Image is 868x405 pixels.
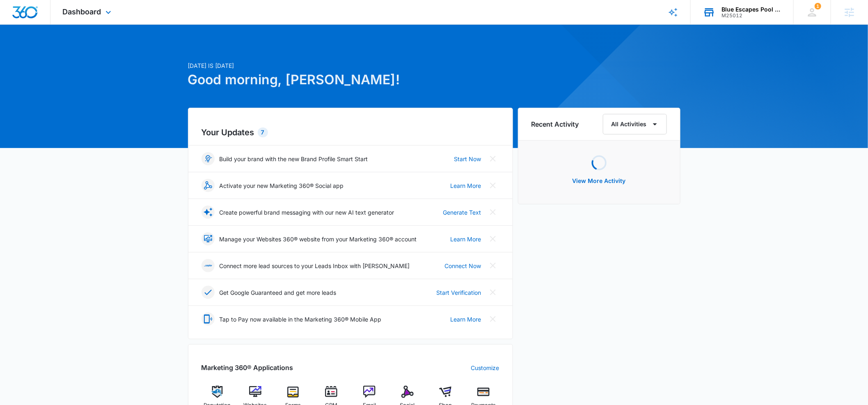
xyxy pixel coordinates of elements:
[202,363,293,373] h2: Marketing 360® Applications
[451,315,481,324] a: Learn More
[451,235,481,243] a: Learn More
[815,3,821,9] div: notifications count
[721,6,781,13] div: account name
[471,363,499,372] a: Customize
[202,126,499,139] h2: Your Updates
[188,70,513,90] h1: Good morning, [PERSON_NAME]!
[220,262,410,270] p: Connect more lead sources to your Leads Inbox with [PERSON_NAME]
[437,288,481,297] a: Start Verification
[486,152,499,165] button: Close
[486,286,499,299] button: Close
[445,262,481,270] a: Connect Now
[603,114,667,134] button: All Activities
[564,171,634,191] button: View More Activity
[486,232,499,245] button: Close
[188,61,513,70] p: [DATE] is [DATE]
[721,13,781,19] div: account id
[220,315,382,324] p: Tap to Pay now available in the Marketing 360® Mobile App
[258,127,268,137] div: 7
[486,206,499,219] button: Close
[220,208,394,217] p: Create powerful brand messaging with our new AI text generator
[220,181,344,190] p: Activate your new Marketing 360® Social app
[220,235,417,243] p: Manage your Websites 360® website from your Marketing 360® account
[220,288,337,297] p: Get Google Guaranteed and get more leads
[486,312,499,326] button: Close
[220,155,368,163] p: Build your brand with the new Brand Profile Smart Start
[486,179,499,192] button: Close
[531,119,579,129] h6: Recent Activity
[63,7,101,16] span: Dashboard
[486,259,499,272] button: Close
[451,181,481,190] a: Learn More
[443,208,481,217] a: Generate Text
[815,3,821,9] span: 1
[454,155,481,163] a: Start Now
